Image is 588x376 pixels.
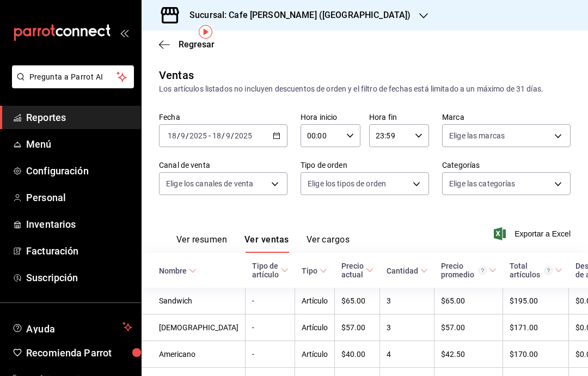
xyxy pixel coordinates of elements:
[167,131,177,140] input: --
[335,341,380,368] td: $40.00
[380,341,434,368] td: 4
[479,266,487,275] svg: Precio promedio = Total artículos / cantidad
[295,314,335,341] td: Artículo
[26,270,132,285] span: Suscripción
[166,178,253,189] span: Elige los canales de venta
[302,266,317,275] div: Tipo
[176,234,227,253] button: Ver resumen
[510,262,553,279] div: Total artículos
[181,9,411,22] h3: Sucursal: Cafe [PERSON_NAME] ([GEOGRAPHIC_DATA])
[29,71,117,83] span: Pregunta a Parrot AI
[179,39,215,50] span: Regresar
[302,266,327,275] span: Tipo
[199,25,212,39] img: Tooltip marker
[295,288,335,314] td: Artículo
[387,266,428,275] span: Cantidad
[449,130,505,141] span: Elige las marcas
[159,113,287,121] label: Fecha
[449,178,516,189] span: Elige las categorías
[26,190,132,205] span: Personal
[441,262,487,279] div: Precio promedio
[380,314,434,341] td: 3
[441,262,497,279] span: Precio promedio
[222,131,225,140] span: /
[209,131,211,140] span: -
[434,288,503,314] td: $65.00
[246,341,295,368] td: -
[307,234,350,253] button: Ver cargos
[142,341,246,368] td: Americano
[301,161,429,169] label: Tipo de orden
[26,217,132,232] span: Inventarios
[234,131,253,140] input: ----
[26,345,132,360] span: Recomienda Parrot
[442,161,571,169] label: Categorías
[177,131,180,140] span: /
[189,131,207,140] input: ----
[544,266,553,275] svg: El total artículos considera cambios de precios en los artículos así como costos adicionales por ...
[380,288,434,314] td: 3
[159,161,287,169] label: Canal de venta
[387,266,418,275] div: Cantidad
[244,234,289,253] button: Ver ventas
[252,262,289,279] span: Tipo de artículo
[496,227,571,240] button: Exportar a Excel
[308,178,386,189] span: Elige los tipos de orden
[26,244,132,258] span: Facturación
[341,262,373,279] span: Precio actual
[301,113,360,121] label: Hora inicio
[120,28,128,37] button: open_drawer_menu
[26,320,118,333] span: Ayuda
[159,39,215,50] button: Regresar
[159,67,194,83] div: Ventas
[26,137,132,151] span: Menú
[434,314,503,341] td: $57.00
[26,163,132,178] span: Configuración
[176,234,350,253] div: navigation tabs
[180,131,186,140] input: --
[8,79,134,90] a: Pregunta a Parrot AI
[159,266,187,275] div: Nombre
[503,288,569,314] td: $195.00
[335,314,380,341] td: $57.00
[159,83,571,95] div: Los artículos listados no incluyen descuentos de orden y el filtro de fechas está limitado a un m...
[246,288,295,314] td: -
[335,288,380,314] td: $65.00
[246,314,295,341] td: -
[142,288,246,314] td: Sandwich
[225,131,231,140] input: --
[159,266,197,275] span: Nombre
[503,341,569,368] td: $170.00
[503,314,569,341] td: $171.00
[212,131,222,140] input: --
[369,113,429,121] label: Hora fin
[442,113,571,121] label: Marca
[295,341,335,368] td: Artículo
[510,262,562,279] span: Total artículos
[142,314,246,341] td: [DEMOGRAPHIC_DATA]
[434,341,503,368] td: $42.50
[252,262,279,279] div: Tipo de artículo
[26,110,132,125] span: Reportes
[231,131,234,140] span: /
[186,131,189,140] span: /
[341,262,364,279] div: Precio actual
[12,65,134,88] button: Pregunta a Parrot AI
